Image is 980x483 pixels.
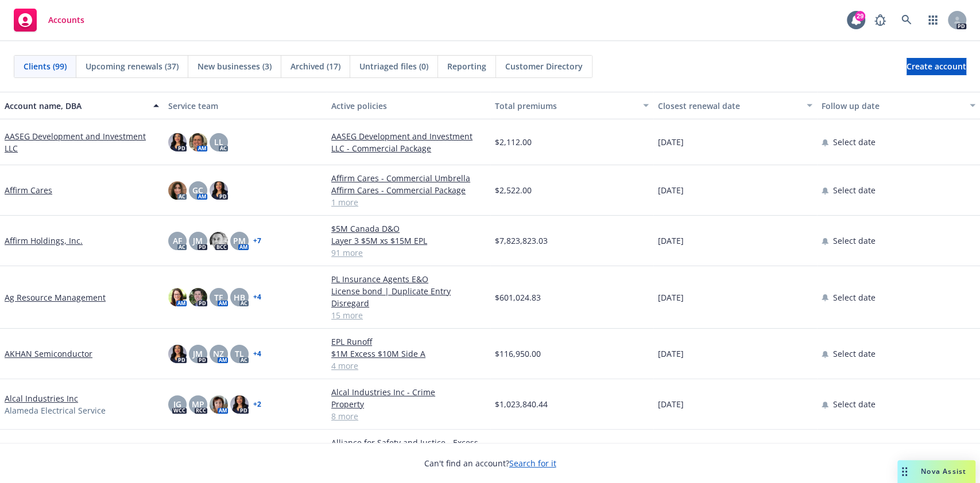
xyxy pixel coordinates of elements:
[658,348,684,360] span: [DATE]
[235,348,244,360] span: TL
[658,136,684,148] span: [DATE]
[5,235,83,247] a: Affirm Holdings, Inc.
[331,285,486,309] a: License bond | Duplicate Entry Disregard
[5,184,52,196] a: Affirm Cares
[921,466,966,476] span: Nova Assist
[327,92,490,119] button: Active policies
[213,348,224,360] span: NZ
[869,9,892,32] a: Report a Bug
[833,184,876,196] span: Select date
[331,273,486,285] a: PL Insurance Agents E&O
[168,181,187,200] img: photo
[833,291,876,303] span: Select date
[253,237,261,244] a: + 7
[907,56,966,77] span: Create account
[921,9,944,32] a: Switch app
[210,181,228,200] img: photo
[253,350,261,357] a: + 4
[509,458,556,469] a: Search for it
[833,348,876,360] span: Select date
[658,184,684,196] span: [DATE]
[331,336,486,348] a: EPL Runoff
[495,184,532,196] span: $2,522.00
[331,410,486,422] a: 8 more
[253,401,261,408] a: + 2
[233,235,246,247] span: PM
[331,360,486,372] a: 4 more
[833,235,876,247] span: Select date
[214,291,223,303] span: TF
[495,291,541,303] span: $601,024.83
[5,291,106,303] a: Ag Resource Management
[5,100,146,112] div: Account name, DBA
[447,60,486,72] span: Reporting
[173,398,181,410] span: JG
[658,100,800,112] div: Closest renewal date
[495,100,637,112] div: Total premiums
[234,291,245,303] span: HB
[495,235,548,247] span: $7,823,823.03
[197,60,272,72] span: New businesses (3)
[164,92,327,119] button: Service team
[192,398,204,410] span: MP
[495,348,541,360] span: $116,950.00
[253,294,261,301] a: + 4
[5,130,159,154] a: AASEG Development and Investment LLC
[658,235,684,247] span: [DATE]
[658,398,684,410] span: [DATE]
[189,288,207,306] img: photo
[210,395,228,414] img: photo
[658,291,684,303] span: [DATE]
[168,288,187,306] img: photo
[897,460,975,483] button: Nova Assist
[331,100,486,112] div: Active policies
[168,133,187,151] img: photo
[290,60,340,72] span: Archived (17)
[331,172,486,184] a: Affirm Cares - Commercial Umbrella
[907,58,966,75] a: Create account
[833,136,876,148] span: Select date
[331,223,486,235] a: $5M Canada D&O
[331,386,486,398] a: Alcal Industries Inc - Crime
[5,404,106,416] span: Alameda Electrical Service
[331,247,486,259] a: 91 more
[331,130,486,154] a: AASEG Development and Investment LLC - Commercial Package
[495,136,532,148] span: $2,112.00
[86,60,179,72] span: Upcoming renewals (37)
[895,9,918,32] a: Search
[653,92,817,119] button: Closest renewal date
[189,133,207,151] img: photo
[5,392,78,404] a: Alcal Industries Inc
[331,348,486,360] a: $1M Excess $10M Side A
[24,60,67,72] span: Clients (99)
[168,345,187,363] img: photo
[5,348,92,360] a: AKHAN Semiconductor
[822,100,963,112] div: Follow up date
[855,11,865,21] div: 29
[173,235,182,247] span: AF
[505,60,583,72] span: Customer Directory
[490,92,654,119] button: Total premiums
[331,398,486,410] a: Property
[331,196,486,208] a: 1 more
[48,15,84,25] span: Accounts
[897,460,912,483] div: Drag to move
[359,60,428,72] span: Untriaged files (0)
[210,232,228,250] img: photo
[331,235,486,247] a: Layer 3 $5M xs $15M EPL
[9,4,89,36] a: Accounts
[331,437,486,461] a: Alliance for Safety and Justice - Excess Liability
[193,235,203,247] span: JM
[230,395,249,414] img: photo
[192,184,203,196] span: GC
[424,457,556,469] span: Can't find an account?
[331,184,486,196] a: Affirm Cares - Commercial Package
[214,136,223,148] span: LL
[833,398,876,410] span: Select date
